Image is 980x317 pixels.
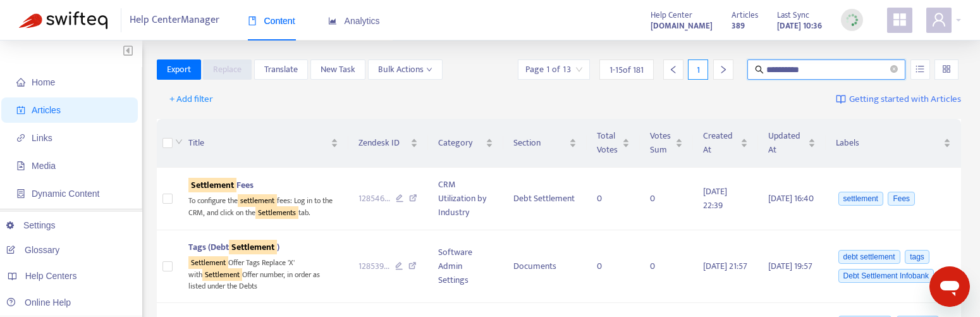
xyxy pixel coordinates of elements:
[328,16,337,25] span: area-chart
[836,136,941,150] span: Labels
[358,259,389,273] span: 128539 ...
[428,119,503,168] th: Category
[255,206,298,219] sqkw: Settlements
[910,59,930,80] button: unordered-list
[16,134,25,142] span: link
[916,65,924,73] span: unordered-list
[428,230,503,303] td: Software Admin Settings
[348,119,429,168] th: Zendesk ID
[175,138,183,146] span: down
[167,63,191,77] span: Export
[188,178,254,192] span: Fees
[844,12,860,28] img: sync_loading.0b5143dde30e3a21642e.gif
[358,192,390,206] span: 128546 ...
[768,129,805,157] span: Updated At
[836,89,961,109] a: Getting started with Articles
[755,65,764,74] span: search
[188,256,228,269] sqkw: Settlement
[6,297,71,308] a: Online Help
[188,192,338,218] div: To configure the fees: Log in to the CRM, and click on the tab.
[890,65,898,73] span: close-circle
[16,106,25,115] span: account-book
[768,259,812,273] span: [DATE] 19:57
[503,230,586,303] td: Documents
[25,271,77,281] span: Help Centers
[32,161,56,171] span: Media
[358,136,408,150] span: Zendesk ID
[758,119,826,168] th: Updated At
[849,92,961,107] span: Getting started with Articles
[16,189,25,198] span: container
[188,136,328,150] span: Title
[32,133,52,143] span: Links
[503,119,586,168] th: Section
[650,129,673,157] span: Votes Sum
[838,192,883,206] span: settlement
[732,8,758,22] span: Articles
[264,63,298,77] span: Translate
[640,168,693,230] td: 0
[768,191,814,206] span: [DATE] 16:40
[157,59,201,80] button: Export
[32,189,99,199] span: Dynamic Content
[32,77,55,87] span: Home
[202,268,242,281] sqkw: Settlement
[838,250,900,264] span: debt settlement
[826,119,961,168] th: Labels
[160,89,223,109] button: + Add filter
[651,8,692,22] span: Help Center
[587,230,640,303] td: 0
[669,65,678,74] span: left
[890,64,898,76] span: close-circle
[328,16,380,26] span: Analytics
[368,59,443,80] button: Bulk Actionsdown
[178,119,348,168] th: Title
[248,16,295,26] span: Content
[254,59,308,80] button: Translate
[732,19,745,33] strong: 389
[587,119,640,168] th: Total Votes
[6,220,56,230] a: Settings
[688,59,708,80] div: 1
[321,63,355,77] span: New Task
[693,119,758,168] th: Created At
[609,63,644,77] span: 1 - 15 of 181
[19,11,107,29] img: Swifteq
[587,168,640,230] td: 0
[838,269,934,283] span: Debt Settlement Infobank
[703,184,727,213] span: [DATE] 22:39
[513,136,566,150] span: Section
[6,245,59,255] a: Glossary
[229,240,277,254] sqkw: Settlement
[640,119,693,168] th: Votes Sum
[905,250,929,264] span: tags
[310,59,365,80] button: New Task
[32,105,61,115] span: Articles
[378,63,432,77] span: Bulk Actions
[640,230,693,303] td: 0
[892,12,907,27] span: appstore
[503,168,586,230] td: Debt Settlement
[438,136,483,150] span: Category
[238,194,277,207] sqkw: settlement
[16,161,25,170] span: file-image
[703,129,738,157] span: Created At
[651,18,713,33] a: [DOMAIN_NAME]
[169,92,213,107] span: + Add filter
[836,94,846,104] img: image-link
[426,66,432,73] span: down
[188,178,236,192] sqkw: Settlement
[248,16,257,25] span: book
[929,266,970,307] iframe: Button to launch messaging window
[130,8,219,32] span: Help Center Manager
[428,168,503,230] td: CRM Utilization by Industry
[16,78,25,87] span: home
[703,259,747,273] span: [DATE] 21:57
[597,129,620,157] span: Total Votes
[188,240,279,254] span: Tags (Debt )
[931,12,946,27] span: user
[777,8,809,22] span: Last Sync
[188,254,338,292] div: Offer Tags Replace 'X' with Offer number, in order as listed under the Debts
[719,65,728,74] span: right
[777,19,822,33] strong: [DATE] 10:36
